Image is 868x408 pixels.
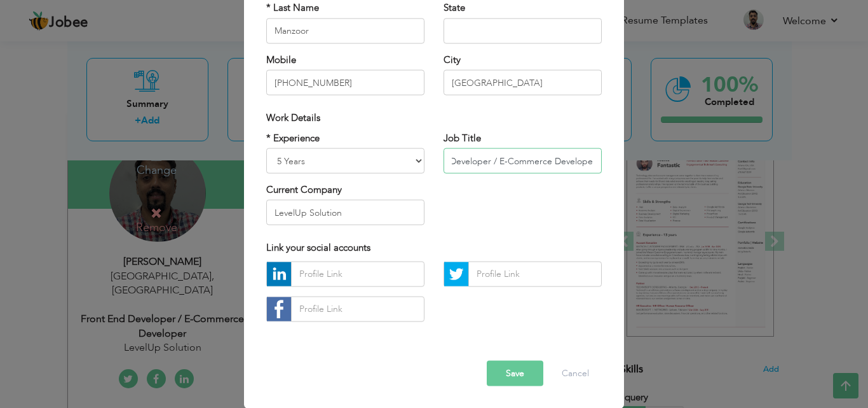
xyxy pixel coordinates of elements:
[291,296,424,321] input: Profile Link
[266,131,320,144] label: * Experience
[266,183,342,197] label: Current Company
[549,360,602,386] button: Cancel
[267,297,291,321] img: facebook
[487,360,543,386] button: Save
[267,262,291,286] img: linkedin
[444,262,468,286] img: Twitter
[468,261,602,286] input: Profile Link
[444,1,465,15] label: State
[266,241,370,254] span: Link your social accounts
[266,1,319,15] label: * Last Name
[291,261,424,286] input: Profile Link
[266,53,296,66] label: Mobile
[444,53,461,66] label: City
[266,111,320,124] span: Work Details
[444,131,481,144] label: Job Title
